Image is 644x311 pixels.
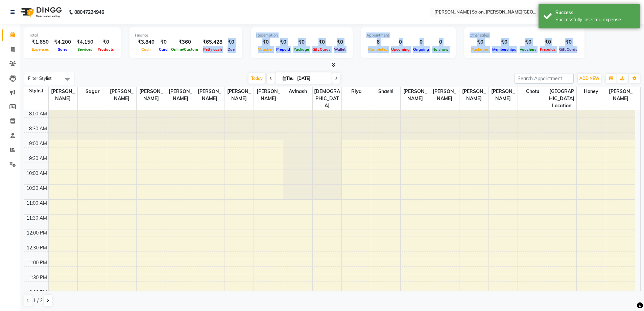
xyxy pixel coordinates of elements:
[491,47,518,52] span: Memberships
[200,38,225,46] div: ₹65,428
[311,38,332,46] div: ₹0
[366,32,450,38] div: Appointment
[56,47,69,52] span: Sales
[225,38,237,46] div: ₹0
[140,47,152,52] span: Cash
[470,38,491,46] div: ₹0
[28,125,48,132] div: 8:30 AM
[25,229,48,237] div: 12:00 PM
[25,215,48,222] div: 11:30 AM
[579,76,599,81] span: ADD NEW
[254,87,283,103] span: [PERSON_NAME]
[195,87,224,103] span: [PERSON_NAME]
[28,140,48,147] div: 9:00 AM
[96,47,116,52] span: Products
[248,73,265,84] span: Today
[515,73,574,84] input: Search Appointment
[201,47,224,52] span: Petty cash
[578,74,601,83] button: ADD NEW
[28,289,48,296] div: 2:00 PM
[169,38,200,46] div: ₹360
[555,9,635,16] div: Success
[226,47,236,52] span: Due
[28,274,48,281] div: 1:30 PM
[28,75,52,81] span: Filter Stylist
[25,200,48,207] div: 11:00 AM
[74,3,104,22] b: 08047224946
[281,76,295,81] span: Thu
[431,38,450,46] div: 0
[25,244,48,251] div: 12:30 PM
[256,32,347,38] div: Redemption
[137,87,166,103] span: [PERSON_NAME]
[74,38,96,46] div: ₹4,150
[538,38,557,46] div: ₹0
[29,38,51,46] div: ₹1,650
[96,38,116,46] div: ₹0
[28,110,48,117] div: 8:00 AM
[256,38,275,46] div: ₹0
[51,38,74,46] div: ₹4,200
[470,47,491,52] span: Packages
[76,47,94,52] span: Services
[488,87,518,103] span: [PERSON_NAME]
[224,87,254,103] span: [PERSON_NAME]
[24,87,48,94] div: Stylist
[547,87,576,110] span: [GEOGRAPHIC_DATA] Location
[557,38,579,46] div: ₹0
[295,73,329,84] input: 2025-09-04
[292,38,311,46] div: ₹0
[470,32,579,38] div: Other sales
[577,87,606,96] span: Honey
[313,87,342,110] span: [DEMOGRAPHIC_DATA]
[371,87,400,96] span: Shashi
[275,38,292,46] div: ₹0
[366,38,389,46] div: 6
[557,47,579,52] span: Gift Cards
[555,16,635,23] div: Successfully inserted expense.
[157,38,169,46] div: ₹0
[166,87,195,103] span: [PERSON_NAME]
[332,38,347,46] div: ₹0
[430,87,459,103] span: [PERSON_NAME]
[491,38,518,46] div: ₹0
[283,87,312,96] span: Avinash
[29,32,116,38] div: Total
[411,38,431,46] div: 0
[311,47,332,52] span: Gift Cards
[33,297,43,304] span: 1 / 2
[28,259,48,266] div: 1:00 PM
[169,47,200,52] span: Online/Custom
[28,155,48,162] div: 9:30 AM
[366,47,389,52] span: Completed
[411,47,431,52] span: Ongoing
[518,38,538,46] div: ₹0
[256,47,275,52] span: Voucher
[17,3,64,22] img: logo
[25,185,48,192] div: 10:30 AM
[538,47,557,52] span: Prepaids
[30,47,51,52] span: Expenses
[107,87,136,103] span: [PERSON_NAME]
[78,87,107,96] span: Sagar
[518,47,538,52] span: Vouchers
[25,170,48,177] div: 10:00 AM
[459,87,488,103] span: [PERSON_NAME]
[157,47,169,52] span: Card
[606,87,635,103] span: [PERSON_NAME]
[275,47,292,52] span: Prepaid
[135,38,157,46] div: ₹3,840
[431,47,450,52] span: No show
[135,32,237,38] div: Finance
[518,87,547,96] span: Chotu
[292,47,311,52] span: Package
[332,47,347,52] span: Wallet
[342,87,371,96] span: Riya
[389,47,411,52] span: Upcoming
[389,38,411,46] div: 0
[49,87,78,103] span: [PERSON_NAME]
[401,87,430,103] span: [PERSON_NAME]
